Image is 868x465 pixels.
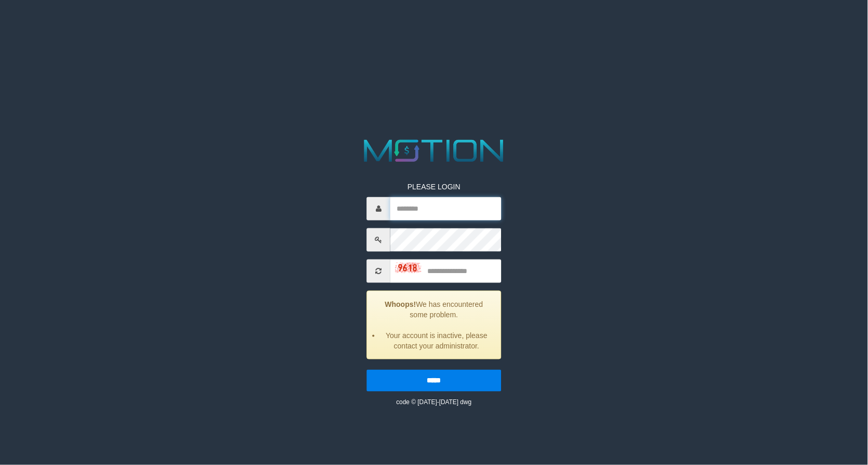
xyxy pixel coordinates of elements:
img: captcha [396,263,422,273]
small: code © [DATE]-[DATE] dwg [396,398,471,406]
img: MOTION_logo.png [358,136,510,166]
strong: Whoops! [385,300,416,308]
div: We has encountered some problem. [367,290,501,359]
li: Your account is inactive, please contact your administrator. [380,330,493,351]
p: PLEASE LOGIN [367,181,501,191]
